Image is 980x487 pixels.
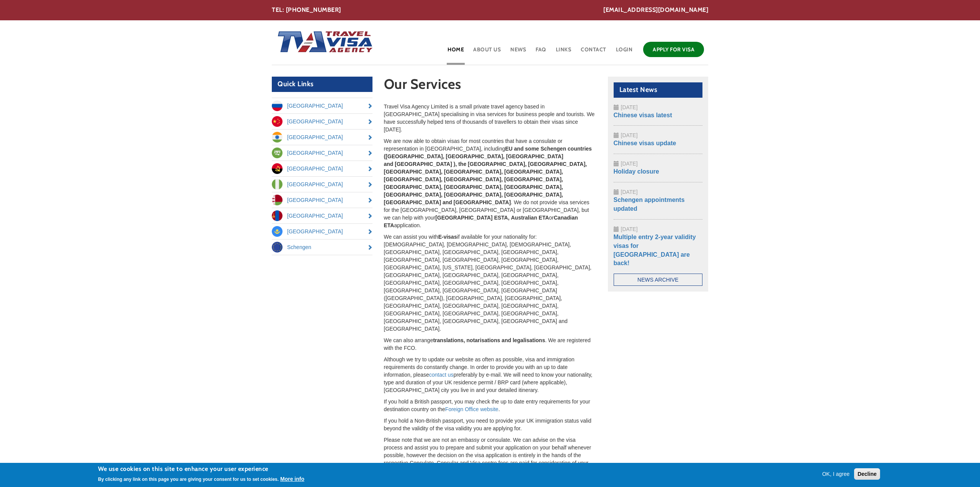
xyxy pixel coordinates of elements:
[621,189,638,195] span: [DATE]
[614,234,696,267] a: Multiple entry 2-year validity visas for [GEOGRAPHIC_DATA] are back!
[511,215,549,221] strong: Australian ETA
[621,226,638,232] span: [DATE]
[384,436,596,474] p: Please note that we are not an embassy or consulate. We can advise on the visa process and assist...
[438,234,457,240] strong: E-visas
[272,114,372,129] a: [GEOGRAPHIC_DATA]
[272,98,372,113] a: [GEOGRAPHIC_DATA]
[472,40,501,65] a: About Us
[272,161,372,176] a: [GEOGRAPHIC_DATA]
[272,239,372,255] a: Schengen
[384,417,596,432] p: If you hold a Non-British passport, you need to provide your UK immigration status valid beyond t...
[819,470,853,478] button: OK, I agree
[433,337,545,343] strong: translations, notarisations and legalisations
[494,215,510,221] strong: ESTA,
[429,372,454,378] a: contact us
[384,398,596,413] p: If you hold a British passport, you may check the up to date entry requirements for your destinat...
[614,168,659,175] a: Holiday closure
[272,23,374,62] img: Home
[272,224,372,239] a: [GEOGRAPHIC_DATA]
[447,40,465,65] a: Home
[615,40,634,65] a: Login
[614,82,703,98] h2: Latest News
[384,356,596,394] p: Although we try to update our website as often as possible, visa and immigration requirements do ...
[614,197,685,212] a: Schengen appointments updated
[603,6,708,15] a: [EMAIL_ADDRESS][DOMAIN_NAME]
[435,215,493,221] strong: [GEOGRAPHIC_DATA]
[614,112,672,118] a: Chinese visas latest
[280,475,304,483] button: More info
[621,161,638,167] span: [DATE]
[384,103,596,133] p: Travel Visa Agency Limited is a small private travel agency based in [GEOGRAPHIC_DATA] specialisi...
[272,145,372,161] a: [GEOGRAPHIC_DATA]
[614,274,703,286] a: News Archive
[535,40,547,65] a: FAQ
[614,140,676,146] a: Chinese visas update
[384,77,596,95] h1: Our Services
[384,146,592,205] strong: EU and some Schengen countries ([GEOGRAPHIC_DATA], [GEOGRAPHIC_DATA], [GEOGRAPHIC_DATA] and [GEOG...
[445,406,498,412] a: Foreign Office website
[272,208,372,223] a: [GEOGRAPHIC_DATA]
[621,132,638,138] span: [DATE]
[384,233,596,333] p: We can assist you with if available for your nationality for: [DEMOGRAPHIC_DATA], [DEMOGRAPHIC_DA...
[272,6,708,15] div: TEL: [PHONE_NUMBER]
[384,137,596,229] p: We are now able to obtain visas for most countries that have a consulate or representation in [GE...
[510,40,527,65] a: News
[98,465,304,473] h2: We use cookies on this site to enhance your user experience
[272,130,372,145] a: [GEOGRAPHIC_DATA]
[384,336,596,352] p: We can also arrange . We are registered with the FCO.
[272,177,372,192] a: [GEOGRAPHIC_DATA]
[98,477,279,482] p: By clicking any link on this page you are giving your consent for us to set cookies.
[643,42,704,57] a: Apply for Visa
[272,192,372,208] a: [GEOGRAPHIC_DATA]
[854,468,880,480] button: Decline
[621,104,638,110] span: [DATE]
[580,40,607,65] a: Contact
[555,40,572,65] a: Links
